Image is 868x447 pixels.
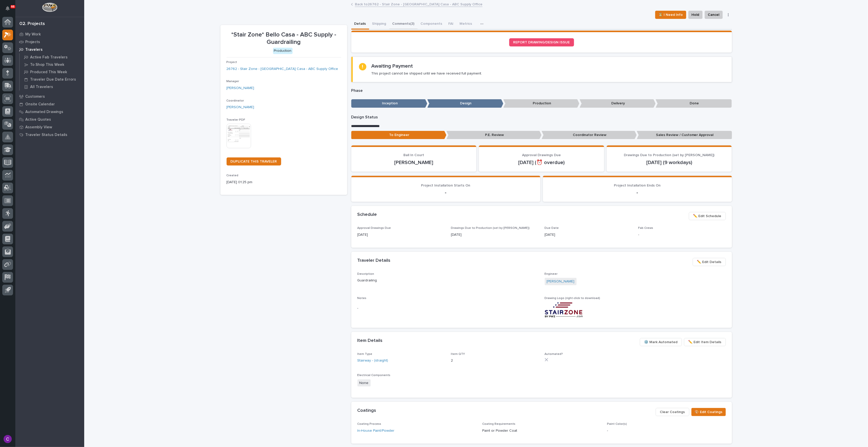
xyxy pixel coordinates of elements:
[15,93,84,100] a: Customers
[355,1,482,7] a: Back to26762 - Stair Zone - [GEOGRAPHIC_DATA] Casa - ABC Supply Office
[25,110,63,114] p: Automated Drawings
[689,212,726,220] button: ✏️ Edit Schedule
[404,153,424,157] span: Ball In Court
[637,131,732,139] p: Sales Review / Customer Approval
[684,338,726,346] button: ✏️ Edit Item Details
[655,11,686,19] button: ⏳ I Need Info
[549,190,726,196] p: -
[545,353,563,356] span: Automated?
[357,306,539,311] p: -
[15,108,84,116] a: Automated Drawings
[357,159,470,166] p: [PERSON_NAME]
[421,184,470,187] span: Project Installation Starts On
[451,353,465,356] span: Item QTY
[20,76,84,83] a: Traveler Due Date Errors
[660,409,685,415] span: Clear Coatings
[25,102,55,107] p: Onsite Calendar
[357,353,373,356] span: Item Type
[15,131,84,139] a: Traveler Status Details
[11,5,15,8] p: 66
[231,160,277,163] span: DUPLICATE THIS TRAVELER
[482,423,515,426] span: Coating Requirements
[485,159,598,166] p: [DATE] (⏰ overdue)
[693,258,726,266] button: ✏️ Edit Details
[357,338,383,344] h2: Item Details
[20,54,84,61] a: Active Fab Travelers
[457,19,475,30] button: Metrics
[42,3,57,12] img: Workspace Logo
[19,21,45,27] div: 02. Projects
[30,70,67,74] p: Produced This Week
[451,358,539,363] p: 2
[15,46,84,53] a: Travelers
[644,339,678,345] span: ⚙️ Mark Automated
[15,38,84,46] a: Projects
[607,423,627,426] span: Paint Color(s)
[25,94,45,99] p: Customers
[357,212,377,218] h2: Schedule
[30,55,68,60] p: Active Fab Travelers
[227,66,338,72] a: 26762 - Stair Zone - [GEOGRAPHIC_DATA] Casa - ABC Supply Office
[659,12,683,18] span: ⏳ I Need Info
[227,80,239,83] span: Manager
[695,409,723,415] span: 🎨 Edit Coatings
[503,99,579,108] p: Production
[15,30,84,38] a: My Work
[482,428,601,433] p: Paint or Powder Coat
[351,99,427,108] p: Inception
[607,428,726,433] p: -
[357,272,374,276] span: Description
[227,99,244,102] span: Coordinator
[451,232,539,238] p: [DATE]
[357,423,381,426] span: Coating Process
[25,117,51,122] p: Active Quotes
[445,19,457,30] button: FAI
[357,408,376,414] h2: Coatings
[25,40,40,44] p: Projects
[447,131,542,139] p: P.E. Review
[30,77,76,82] p: Traveler Due Date Errors
[20,61,84,68] a: To Shop This Week
[227,174,239,177] span: Created
[25,32,41,37] p: My Work
[545,297,600,300] span: Drawing Logo (right-click to download)
[25,133,67,137] p: Traveler Status Details
[547,279,575,284] a: [PERSON_NAME]
[357,258,391,264] h2: Traveler Details
[509,38,574,46] a: REPORT DRAWING/DESIGN ISSUE
[522,153,561,157] span: Approval Drawings Due
[638,227,653,230] span: Fab Crews
[451,227,530,230] span: Drawings Due to Production (set by [PERSON_NAME])
[688,339,722,345] span: ✏️ Edit Item Details
[371,71,482,76] p: This project cannot be shipped until we have received full payment.
[227,157,281,166] a: DUPLICATE THIS TRAVELER
[389,19,418,30] button: Comments (3)
[640,338,682,346] button: ⚙️ Mark Automated
[545,227,559,230] span: Due Date
[357,379,371,387] span: None
[227,118,245,121] span: Traveler PDF
[369,19,389,30] button: Shipping
[357,297,367,300] span: Notes
[351,19,369,30] button: Details
[688,11,703,19] button: Hold
[693,213,722,219] span: ✏️ Edit Schedule
[513,41,570,44] span: REPORT DRAWING/DESIGN ISSUE
[6,6,13,14] div: Notifications66
[20,68,84,76] a: Produced This Week
[15,123,84,131] a: Assembly View
[227,31,341,46] p: *Stair Zone* Bello Casa - ABC Supply - Guardrailing
[357,374,391,377] span: Electrical Components
[542,131,637,139] p: Coordinator Review
[351,88,732,93] p: Phase
[25,47,43,52] p: Travelers
[15,100,84,108] a: Onsite Calendar
[227,105,254,110] a: [PERSON_NAME]
[351,115,732,120] p: Design Status
[357,358,388,363] a: Stairway - (straight)
[273,48,293,54] div: Production
[427,99,503,108] p: Design
[30,85,53,89] p: All Travelers
[30,63,64,67] p: To Shop This Week
[545,272,558,276] span: Engineer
